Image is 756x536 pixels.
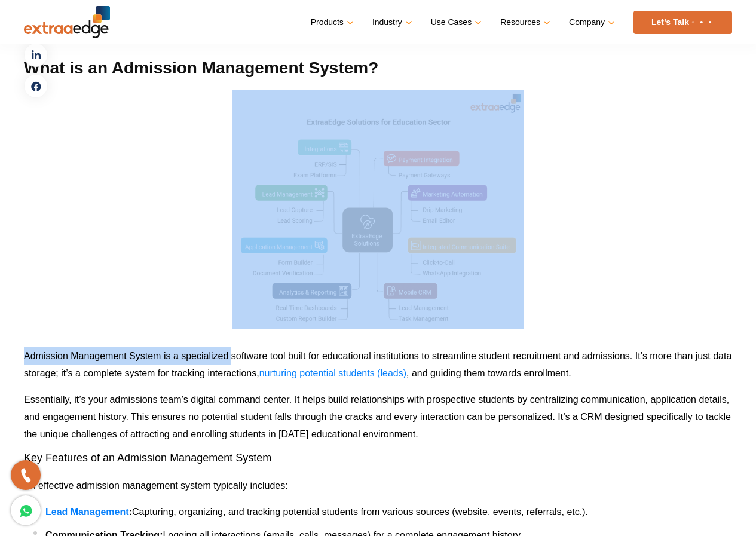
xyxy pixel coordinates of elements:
[24,57,732,78] h2: What is an Admission Management System?
[372,14,410,31] a: Industry
[24,351,731,378] span: Admission Management System is a specialized software tool built for educational institutions to ...
[129,507,132,517] b: :
[569,14,613,31] a: Company
[24,480,288,491] span: An effective admission management system typically includes:
[311,14,351,31] a: Products
[24,74,48,98] a: facebook
[431,14,479,31] a: Use Cases
[232,90,524,329] img: admission-management-system-solutions
[500,14,548,31] a: Resources
[132,507,588,517] span: Capturing, organizing, and tracking potential students from various sources (website, events, ref...
[45,507,129,517] a: Lead Management
[24,394,731,439] span: Essentially, it’s your admissions team’s digital command center. It helps build relationships wit...
[406,368,571,378] span: , and guiding them towards enrollment.
[24,43,48,67] a: linkedin
[259,368,406,378] a: nurturing potential students (leads)
[24,452,271,464] span: Key Features of an Admission Management System
[633,11,732,34] a: Let’s Talk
